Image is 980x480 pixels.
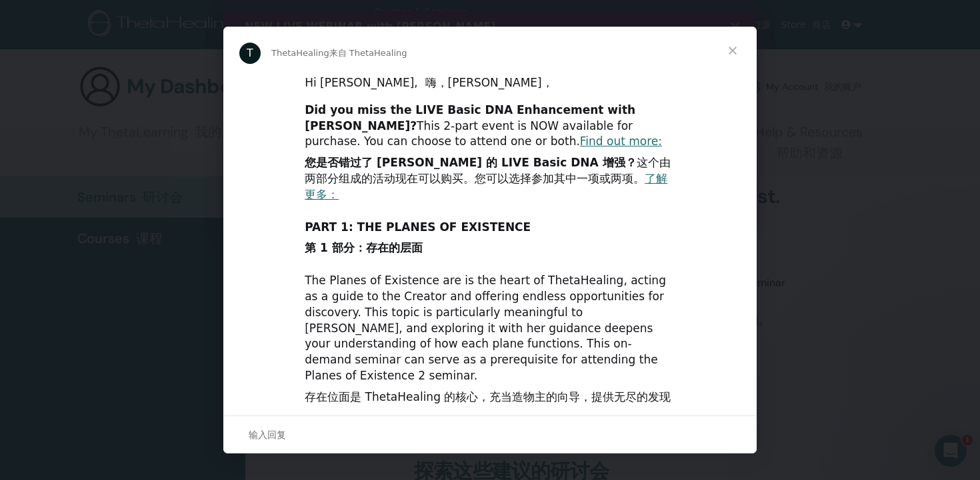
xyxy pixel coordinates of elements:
[21,65,263,78] font: 清晰度 — 学习它、了解它、实践它、用它创造它。
[239,43,261,64] div: Profile image for ThetaHealing
[21,179,135,210] a: Reserve Your Spot ➜
[305,103,635,132] b: Did you miss the LIVE Basic DNA Enhancement with [PERSON_NAME]?
[128,153,167,166] b: Clarity
[223,415,757,453] div: 打开对话并回复
[425,76,553,89] font: 嗨，[PERSON_NAME]，
[305,241,423,254] font: 第 1 部分：存在的层面
[305,220,531,255] b: PART 1: THE PLANES OF EXISTENCE
[64,103,189,115] i: [DATE]上午 11：00 MST
[21,153,477,166] font: 这是第一个完全致力于 能量的网络研讨会——如何理解它、生活它并从中创造你的生活。
[21,103,189,115] font: 加入我们
[305,103,675,208] div: This 2-part event is NOW available for purchase. You can choose to attend one or both.
[709,27,757,75] span: 关闭
[305,75,675,91] div: Hi [PERSON_NAME],
[21,196,89,207] font: 预订您的位置 ➜
[305,390,671,451] font: 存在位面是 ThetaHealing 的核心，充当造物主的向导，提供无尽的发现机会。这个话题对[PERSON_NAME]来说特别有意义，在她的指导下探索它可以加深你对每个平面如何运作的理解。此点...
[271,48,329,58] span: ThetaHealing
[305,156,670,201] font: 这个由两部分组成的活动现在可以购买。您可以选择参加其中一项或两项。
[305,172,667,201] a: 了解更多：
[57,84,173,97] i: [DATE] 11:00 AM MST
[21,47,331,78] b: CLARITY — Learn It. Know It. Live It. Create With It.
[305,273,675,458] div: The Planes of Existence are is the heart of ThetaHealing, acting as a guide to the Creator and of...
[329,48,407,58] span: 来自 ThetaHealing
[305,156,636,169] b: 您是否错过了 [PERSON_NAME] 的 LIVE Basic DNA 增强？
[328,121,367,134] b: Clarity
[21,28,201,41] font: Vianna Stibal 的新现场网络研讨会
[580,134,662,148] a: Find out more:
[21,9,273,41] b: NEW LIVE WEBINAR with [PERSON_NAME]
[21,9,491,172] div: Join us The very first webinar dedicated entirely to the energy of — how to understand it, live i...
[249,426,286,443] span: 输入回复
[508,12,521,20] div: 关闭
